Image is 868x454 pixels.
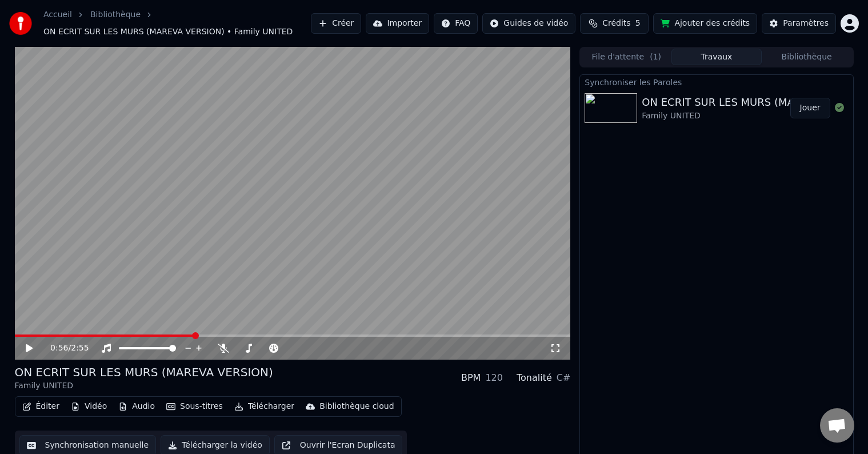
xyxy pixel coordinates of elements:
button: Crédits5 [580,13,649,34]
button: Jouer [790,98,830,118]
div: Family UNITED [15,380,273,392]
span: 5 [635,18,641,29]
img: youka [9,12,32,35]
div: Tonalité [517,371,552,385]
button: Vidéo [66,399,111,415]
div: / [50,343,78,354]
div: Paramètres [783,18,829,29]
div: 120 [485,371,503,385]
a: Ouvrir le chat [820,408,854,443]
div: ON ECRIT SUR LES MURS (MAREVA VERSION) [15,364,273,380]
button: Paramètres [762,13,836,34]
button: Travaux [671,49,762,65]
span: Crédits [602,18,630,29]
span: ( 1 ) [650,51,661,63]
button: File d'attente [581,49,671,65]
div: C# [557,371,571,385]
button: Sous-titres [162,399,227,415]
span: 0:56 [50,343,68,354]
div: Bibliothèque cloud [319,401,394,412]
span: 2:55 [71,343,89,354]
button: Créer [311,13,361,34]
span: ON ECRIT SUR LES MURS (MAREVA VERSION) • Family UNITED [43,26,293,38]
a: Bibliothèque [90,9,141,21]
button: Importer [366,13,429,34]
a: Accueil [43,9,72,21]
nav: breadcrumb [43,9,311,38]
button: Éditer [18,399,64,415]
div: BPM [461,371,481,385]
button: FAQ [434,13,478,34]
button: Audio [114,399,159,415]
div: Synchroniser les Paroles [580,75,853,89]
button: Guides de vidéo [482,13,575,34]
button: Bibliothèque [762,49,852,65]
button: Ajouter des crédits [653,13,757,34]
button: Télécharger [230,399,299,415]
